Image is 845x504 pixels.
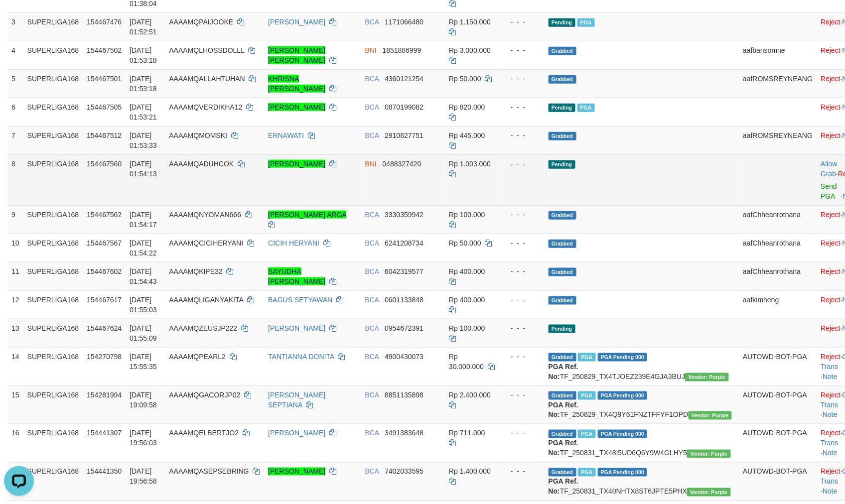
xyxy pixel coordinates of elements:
a: [PERSON_NAME] ARGA [268,211,346,219]
span: AAAAMQLHOSSDOLLL [169,46,244,54]
span: Rp 820.000 [449,103,485,111]
span: BCA [365,353,379,361]
td: SUPERLIGA168 [23,69,83,98]
td: AUTOWD-BOT-PGA [739,347,817,385]
td: aafChheanrothana [739,234,817,262]
b: PGA Ref. No: [549,478,578,496]
span: BCA [365,324,379,332]
a: Send PGA [821,182,837,200]
span: [DATE] 19:56:03 [130,429,157,447]
span: 154467562 [87,211,122,219]
span: Vendor URL: https://trx4.1velocity.biz [687,488,730,497]
span: Marked by aafmaleo [578,353,595,362]
div: - - - [503,295,541,305]
td: TF_250829_TX4Q9Y61FNZTFFYF1OPD [545,385,739,424]
td: TF_250831_TX48I5UD6Q6Y9W4GLHY5 [545,424,739,462]
span: Copy 7402033595 to clipboard [385,468,423,476]
a: [PERSON_NAME] [268,18,325,26]
span: Grabbed [549,211,576,220]
span: BCA [365,75,379,83]
span: Grabbed [549,132,576,140]
span: Pending [549,18,575,27]
td: aafROMSREYNEANG [739,69,817,98]
a: Reject [821,468,841,476]
td: SUPERLIGA168 [23,234,83,262]
span: PGA Pending [598,391,648,400]
td: SUPERLIGA168 [23,12,83,41]
a: CICIH HERYANI [268,239,319,247]
td: SUPERLIGA168 [23,98,83,126]
td: 5 [7,69,23,98]
td: SUPERLIGA168 [23,319,83,347]
a: Reject [821,353,841,361]
span: AAAAMQMOMSKI [169,131,227,139]
td: AUTOWD-BOT-PGA [739,462,817,501]
span: Rp 400.000 [449,267,485,275]
a: Note [823,488,838,496]
span: [DATE] 01:52:51 [130,18,157,36]
span: [DATE] 01:54:43 [130,267,157,285]
td: aafkimheng [739,290,817,319]
span: AAAAMQNYOMAN666 [169,211,241,219]
td: aafbansomne [739,41,817,69]
b: PGA Ref. No: [549,439,578,457]
span: Rp 50.000 [449,239,481,247]
span: Copy 6241208734 to clipboard [385,239,423,247]
td: aafROMSREYNEANG [739,126,817,154]
td: SUPERLIGA168 [23,462,83,501]
span: BNI [365,160,377,168]
td: SUPERLIGA168 [23,347,83,385]
td: 11 [7,262,23,290]
span: Marked by aafnonsreyleab [577,104,595,112]
span: AAAAMQGACORJP02 [169,391,240,399]
span: PGA Pending [598,468,648,477]
span: Copy 0488327420 to clipboard [383,160,422,168]
span: Grabbed [549,240,576,248]
span: 154467617 [87,296,122,304]
a: [PERSON_NAME] [268,429,325,437]
td: 7 [7,126,23,154]
span: 154467512 [87,131,122,139]
td: TF_250829_TX4TJOEZ239E4GJA3BUJ [545,347,739,385]
button: Open LiveChat chat widget [4,4,34,34]
a: [PERSON_NAME] [268,468,325,476]
span: Grabbed [549,353,576,362]
span: · [821,160,838,178]
span: 154467502 [87,46,122,54]
span: Pending [549,325,575,333]
div: - - - [503,17,541,27]
a: Reject [821,18,841,26]
a: Reject [821,324,841,332]
span: PGA Pending [598,430,648,438]
a: Allow Grab [821,160,837,178]
span: BCA [365,391,379,399]
a: [PERSON_NAME] SEPTIANA [268,391,325,409]
a: ERNAWATI [268,131,304,139]
span: 154467476 [87,18,122,26]
a: Reject [821,239,841,247]
td: 9 [7,205,23,234]
span: Copy 8851135898 to clipboard [385,391,423,399]
span: Pending [549,104,575,112]
span: AAAAMQPAIJOOKE [169,18,233,26]
span: Rp 100.000 [449,211,485,219]
span: 154467602 [87,267,122,275]
td: SUPERLIGA168 [23,126,83,154]
a: [PERSON_NAME] [PERSON_NAME] [268,46,325,64]
span: Marked by aafsoycanthlai [578,430,595,438]
span: 154441350 [87,468,122,476]
span: Copy 4360121254 to clipboard [385,75,423,83]
a: Reject [821,103,841,111]
span: BCA [365,429,379,437]
span: Rp 2.400.000 [449,391,491,399]
td: SUPERLIGA168 [23,41,83,69]
div: - - - [503,159,541,169]
span: [DATE] 01:53:18 [130,75,157,93]
b: PGA Ref. No: [549,363,578,380]
span: Rp 3.000.000 [449,46,491,54]
span: BNI [365,46,377,54]
td: 16 [7,424,23,462]
span: AAAAMQADUHCOK [169,160,234,168]
a: Reject [821,391,841,399]
a: Note [823,411,838,419]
